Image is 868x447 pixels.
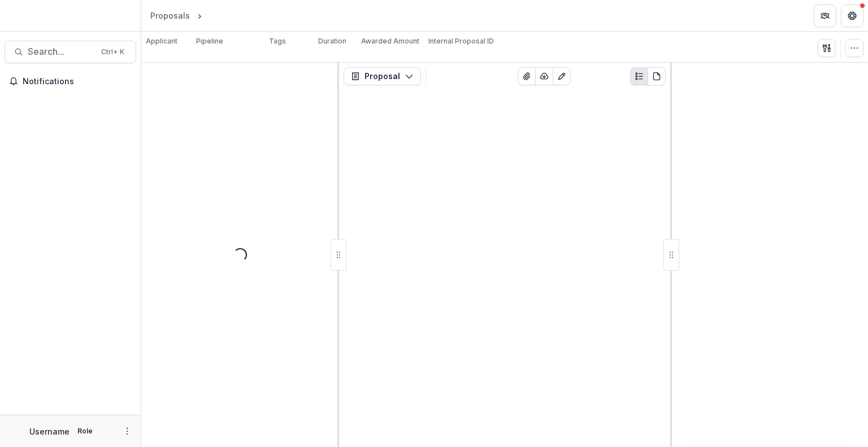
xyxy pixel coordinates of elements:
button: View Attached Files [518,67,536,85]
p: Internal Proposal ID [428,36,494,46]
p: Pipeline [196,36,223,46]
button: Edit as form [553,67,571,85]
button: Plaintext view [630,67,648,85]
a: Proposals [146,7,194,24]
button: PDF view [648,67,666,85]
div: Ctrl + K [99,46,127,58]
p: Tags [269,36,286,46]
div: Proposals [150,10,190,21]
p: Applicant [146,36,177,46]
p: Awarded Amount [361,36,419,46]
span: Search... [28,46,94,57]
p: Duration [318,36,346,46]
nav: breadcrumb [146,7,253,24]
span: Notifications [23,77,132,86]
button: Proposal [344,67,421,85]
button: Notifications [5,72,136,90]
p: Role [74,426,96,436]
button: Get Help [841,5,863,27]
p: Username [29,426,70,437]
button: Search... [5,41,136,63]
button: More [120,424,134,438]
button: Partners [814,5,836,27]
